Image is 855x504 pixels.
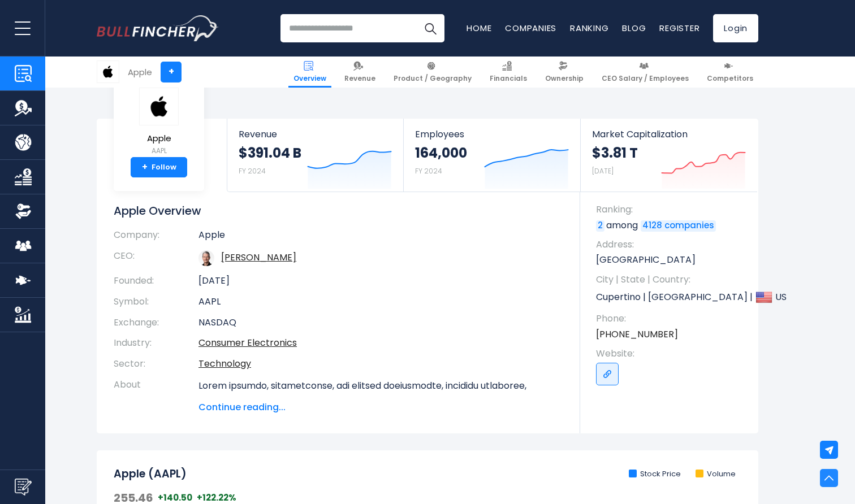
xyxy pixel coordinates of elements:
[485,57,532,88] a: Financials
[198,229,563,246] td: Apple
[702,57,758,88] a: Competitors
[592,166,614,176] small: [DATE]
[629,470,681,479] li: Stock Price
[388,57,477,88] a: Product / Geography
[239,129,392,140] span: Revenue
[114,312,198,333] th: Exchange:
[114,354,198,375] th: Sector:
[696,470,736,479] li: Volume
[142,162,148,172] strong: +
[596,203,747,216] span: Ranking:
[416,14,444,42] button: Search
[114,333,198,354] th: Industry:
[198,357,251,370] a: Technology
[659,22,699,34] a: Register
[344,74,375,83] span: Revenue
[596,289,747,306] p: Cupertino | [GEOGRAPHIC_DATA] | US
[596,220,604,232] a: 2
[114,375,198,414] th: About
[505,22,556,34] a: Companies
[404,119,580,192] a: Employees 164,000 FY 2024
[239,166,266,176] small: FY 2024
[597,57,694,88] a: CEO Salary / Employees
[161,62,182,82] a: +
[415,129,568,140] span: Employees
[570,22,608,34] a: Ranking
[415,166,442,176] small: FY 2024
[641,220,716,232] a: 4128 companies
[622,22,646,34] a: Blog
[596,238,747,251] span: Address:
[114,229,198,246] th: Company:
[198,312,563,333] td: NASDAQ
[114,292,198,312] th: Symbol:
[198,250,214,266] img: tim-cook.jpg
[394,74,472,83] span: Product / Geography
[15,203,32,220] img: Ownership
[596,273,747,286] span: City | State | Country:
[221,251,296,264] a: ceo
[596,219,747,232] p: among
[713,14,758,42] a: Login
[198,271,563,292] td: [DATE]
[139,87,179,158] a: Apple AAPL
[131,157,187,177] a: +Follow
[239,144,301,162] strong: $391.04 B
[227,119,403,192] a: Revenue $391.04 B FY 2024
[288,57,331,88] a: Overview
[596,312,747,325] span: Phone:
[139,88,179,125] img: AAPL logo
[97,15,218,41] a: Go to homepage
[139,146,179,156] small: AAPL
[198,401,563,414] span: Continue reading...
[490,74,527,83] span: Financials
[139,134,179,144] span: Apple
[596,254,747,266] p: [GEOGRAPHIC_DATA]
[707,74,753,83] span: Competitors
[602,74,689,83] span: CEO Salary / Employees
[339,57,381,88] a: Revenue
[198,292,563,312] td: AAPL
[114,203,563,218] h1: Apple Overview
[592,129,746,140] span: Market Capitalization
[581,119,757,192] a: Market Capitalization $3.81 T [DATE]
[114,246,198,271] th: CEO:
[596,347,747,360] span: Website:
[545,74,584,83] span: Ownership
[197,492,236,503] span: +122.22%
[596,363,619,385] a: Go to link
[97,61,119,82] img: AAPL logo
[128,66,152,79] div: Apple
[158,492,192,503] span: +140.50
[114,467,187,481] h2: Apple (AAPL)
[293,74,326,83] span: Overview
[97,15,219,41] img: Bullfincher logo
[467,22,491,34] a: Home
[540,57,589,88] a: Ownership
[198,336,297,349] a: Consumer Electronics
[114,271,198,292] th: Founded:
[415,144,467,162] strong: 164,000
[596,328,678,341] a: [PHONE_NUMBER]
[592,144,638,162] strong: $3.81 T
